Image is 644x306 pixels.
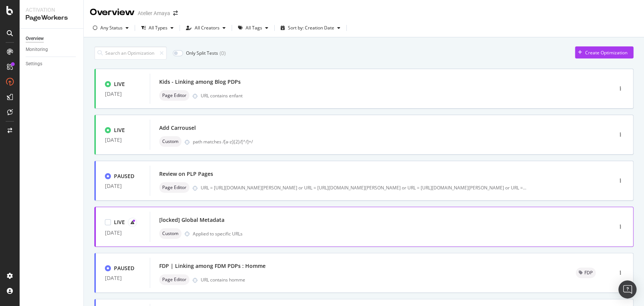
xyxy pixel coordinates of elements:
[162,139,178,144] span: Custom
[114,218,125,226] div: LIVE
[288,26,334,30] div: Sort by: Creation Date
[585,49,627,56] div: Create Optimization
[26,6,77,14] div: Activation
[26,60,78,68] a: Settings
[186,50,218,56] div: Only Split Tests
[26,46,78,54] a: Monitoring
[138,22,177,34] button: All Types
[159,262,266,270] div: FDP | Linking among FDM PDPs : Homme
[576,268,596,278] div: neutral label
[138,9,170,17] div: Atelier Amaya
[114,80,125,88] div: LIVE
[201,185,526,191] div: URL = [URL][DOMAIN_NAME][PERSON_NAME] or URL = [URL][DOMAIN_NAME][PERSON_NAME] or URL = [URL][DOM...
[193,231,243,237] div: Applied to specific URLs
[94,46,167,60] input: Search an Optimization
[90,22,132,34] button: Any Status
[159,216,224,224] div: [locked] Global Metadata
[26,35,78,43] a: Overview
[159,170,213,178] div: Review on PLP Pages
[114,126,125,134] div: LIVE
[618,280,636,298] div: Open Intercom Messenger
[278,22,343,34] button: Sort by: Creation Date
[149,26,168,30] div: All Types
[575,46,633,58] button: Create Optimization
[159,90,189,101] div: neutral label
[246,26,262,30] div: All Tags
[159,228,181,239] div: neutral label
[159,182,189,193] div: neutral label
[235,22,271,34] button: All Tags
[26,35,44,43] div: Overview
[201,92,581,99] div: URL contains enfant
[26,14,77,22] div: PageWorkers
[201,277,558,283] div: URL contains homme
[100,26,123,30] div: Any Status
[114,264,134,272] div: PAUSED
[105,137,141,143] div: [DATE]
[26,60,42,68] div: Settings
[173,11,178,16] div: arrow-right-arrow-left
[26,46,48,54] div: Monitoring
[162,231,178,236] span: Custom
[162,93,186,98] span: Page Editor
[105,275,141,281] div: [DATE]
[162,277,186,282] span: Page Editor
[195,26,220,30] div: All Creators
[183,22,229,34] button: All Creators
[523,185,526,191] span: ...
[159,124,196,132] div: Add Carrousel
[193,138,581,145] div: path matches /[a-z]{2}/[^/]+/
[90,6,135,19] div: Overview
[105,230,141,236] div: [DATE]
[105,91,141,97] div: [DATE]
[159,274,189,285] div: neutral label
[159,136,181,147] div: neutral label
[114,172,134,180] div: PAUSED
[162,185,186,190] span: Page Editor
[584,271,593,275] span: FDP
[220,49,226,57] div: ( 0 )
[105,183,141,189] div: [DATE]
[159,78,241,86] div: Kids - Linking among Blog PDPs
